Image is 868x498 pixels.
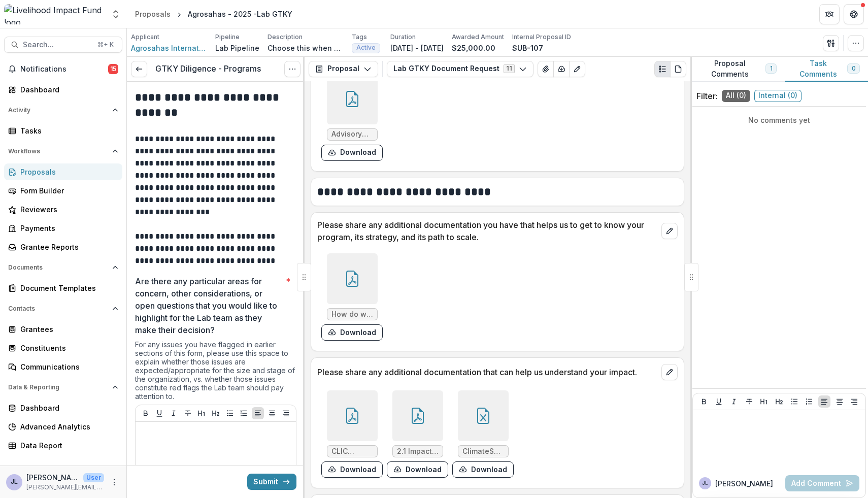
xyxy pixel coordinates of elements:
[8,107,108,114] span: Activity
[26,483,104,492] p: [PERSON_NAME][EMAIL_ADDRESS][DOMAIN_NAME]
[852,65,855,72] span: 0
[20,242,114,252] div: Grantee Reports
[321,461,383,478] button: download-form-response
[20,223,114,234] div: Payments
[512,43,543,53] p: SUB-107
[20,403,114,413] div: Dashboard
[23,41,91,49] span: Search...
[819,4,840,24] button: Partners
[803,395,815,408] button: Ordered List
[713,395,725,408] button: Underline
[452,32,504,42] p: Awarded Amount
[743,395,755,408] button: Strike
[4,122,122,139] a: Tasks
[108,64,118,74] span: 15
[452,43,495,53] p: $25,000.00
[698,395,710,408] button: Bold
[135,9,171,19] div: Proposals
[268,32,303,42] p: Description
[317,366,657,378] p: Please share any additional documentation that can help us understand your impact.
[844,4,864,24] button: Get Help
[140,407,152,419] button: Bold
[20,65,108,74] span: Notifications
[20,343,114,353] div: Constituents
[20,283,114,293] div: Document Templates
[8,148,108,155] span: Workflows
[131,32,159,42] p: Applicant
[538,61,554,77] button: View Attached Files
[268,43,344,53] p: Choose this when adding a new proposal to the first stage of a pipeline.
[131,7,175,21] a: Proposals
[352,32,367,42] p: Tags
[754,90,802,102] span: Internal ( 0 )
[4,143,122,159] button: Open Workflows
[20,204,114,215] div: Reviewers
[390,32,416,42] p: Duration
[4,182,122,199] a: Form Builder
[131,7,296,21] nav: breadcrumb
[321,324,383,341] button: download-form-response
[8,305,108,312] span: Contacts
[20,185,114,196] div: Form Builder
[331,310,373,319] span: How do we scale Digifarmer.pdf
[387,390,448,478] div: 2.1 Impact Strategy Document.pdfdownload-form-response
[210,407,222,419] button: Heading 2
[195,407,208,419] button: Heading 1
[153,407,165,419] button: Underline
[108,476,120,488] button: More
[309,61,378,77] button: Proposal
[788,395,800,408] button: Bullet List
[387,61,533,77] button: Lab GTKY Document Request11
[390,43,444,53] p: [DATE] - [DATE]
[722,90,750,102] span: All ( 0 )
[4,418,122,435] a: Advanced Analytics
[131,43,207,53] a: Agrosahas International Pvt Ltd
[4,259,122,276] button: Open Documents
[4,340,122,356] a: Constituents
[4,163,122,180] a: Proposals
[4,379,122,395] button: Open Data & Reporting
[785,475,859,491] button: Add Comment
[109,4,123,24] button: Open entity switcher
[20,361,114,372] div: Communications
[224,407,236,419] button: Bullet List
[135,340,296,405] div: For any issues you have flagged in earlier sections of this form, please use this space to explai...
[4,4,105,24] img: Livelihood Impact Fund logo
[8,384,108,391] span: Data & Reporting
[715,478,773,489] p: [PERSON_NAME]
[4,301,122,317] button: Open Contacts
[168,407,180,419] button: Italicize
[135,275,282,336] p: Are there any particular areas for concern, other considerations, or open questions that you woul...
[321,74,383,161] div: Advisory Board Governance Framework.pdfdownload-form-response
[4,81,122,98] a: Dashboard
[4,37,122,53] button: Search...
[252,407,264,419] button: Align Left
[696,115,862,125] p: No comments yet
[670,61,686,77] button: PDF view
[758,395,770,408] button: Heading 1
[4,321,122,338] a: Grantees
[728,395,740,408] button: Italicize
[321,145,383,161] button: download-form-response
[818,395,830,408] button: Align Left
[95,39,116,50] div: ⌘ + K
[654,61,671,77] button: Plaintext view
[4,358,122,375] a: Communications
[215,43,259,53] p: Lab Pipeline
[356,44,376,51] span: Active
[4,239,122,255] a: Grantee Reports
[462,447,504,456] span: ClimateSavings Calculation.xlsm
[238,407,250,419] button: Ordered List
[4,280,122,296] a: Document Templates
[512,32,571,42] p: Internal Proposal ID
[397,447,439,456] span: 2.1 Impact Strategy Document.pdf
[247,474,296,490] button: Submit
[785,57,868,82] button: Task Comments
[661,223,678,239] button: edit
[284,61,301,77] button: Options
[20,324,114,335] div: Grantees
[20,421,114,432] div: Advanced Analytics
[770,65,772,72] span: 1
[321,390,383,478] div: CLIC Climate and Nature Impact Brief_Agrosahas_Nov2023.pdfdownload-form-response
[20,440,114,451] div: Data Report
